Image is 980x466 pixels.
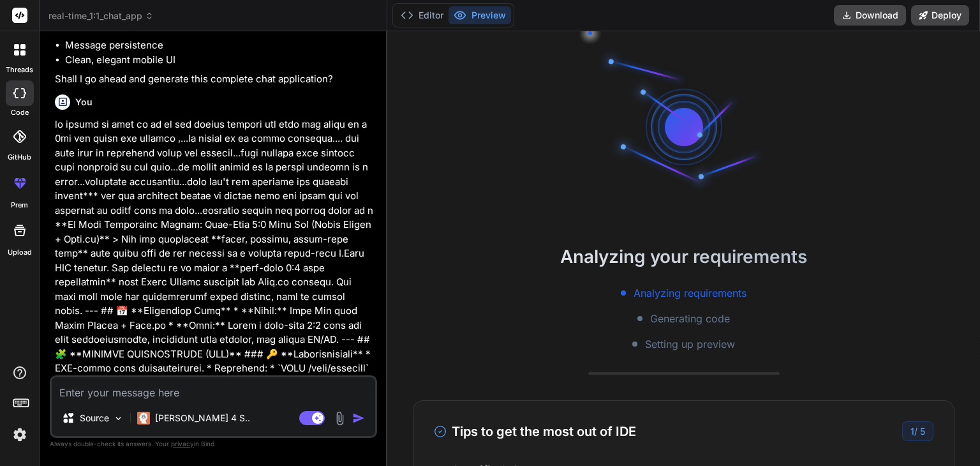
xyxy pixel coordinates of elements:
[910,426,914,437] span: 1
[50,438,377,450] p: Always double-check its answers. Your in Bind
[65,38,375,53] li: Message persistence
[650,311,730,326] span: Generating code
[834,5,906,26] button: Download
[155,412,250,425] p: [PERSON_NAME] 4 S..
[902,421,933,441] div: /
[645,336,735,352] span: Setting up preview
[113,413,124,424] img: Pick Models
[920,426,925,437] span: 5
[48,10,154,22] span: real-time_1:1_chat_app
[434,422,636,441] h3: Tips to get the most out of IDE
[80,412,109,425] p: Source
[11,200,28,211] label: prem
[449,6,511,24] button: Preview
[55,72,375,87] p: Shall I go ahead and generate this complete chat application?
[396,6,449,24] button: Editor
[6,64,33,75] label: threads
[9,424,31,446] img: settings
[11,107,29,118] label: code
[8,247,32,258] label: Upload
[75,96,93,109] h6: You
[332,411,347,426] img: attachment
[634,285,746,301] span: Analyzing requirements
[171,440,194,447] span: privacy
[8,152,31,163] label: GitHub
[137,412,150,425] img: Claude 4 Sonnet
[911,5,969,26] button: Deploy
[352,412,365,425] img: icon
[65,53,375,68] li: Clean, elegant mobile UI
[387,243,980,270] h2: Analyzing your requirements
